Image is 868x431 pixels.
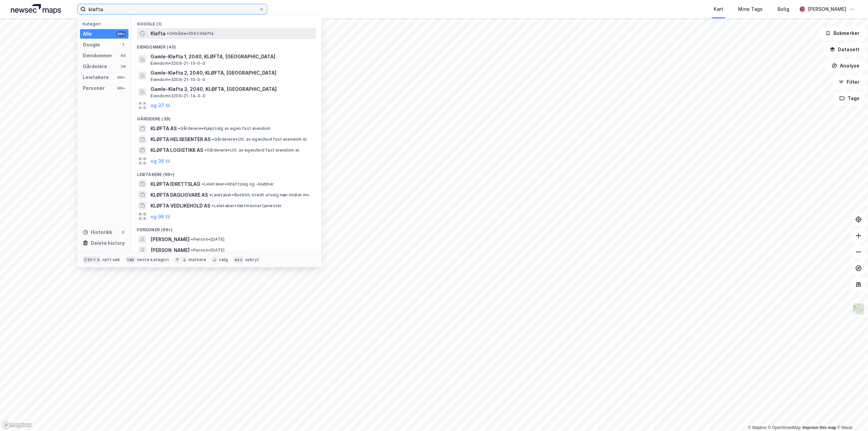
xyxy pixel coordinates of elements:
[151,235,190,243] span: [PERSON_NAME]
[202,181,204,187] span: •
[826,59,865,73] button: Analyse
[120,53,126,58] div: 40
[151,53,313,61] span: Gamle-Kløfta 1, 2040, KLØFTA, [GEOGRAPHIC_DATA]
[189,257,206,262] div: markere
[151,202,210,210] span: KLØFTA VEDLIKEHOLD AS
[191,248,193,253] span: •
[209,192,310,198] span: Leietaker • Butikkh. bredt utvalg nær.midler mv.
[808,5,846,13] div: [PERSON_NAME]
[151,93,205,99] span: Eiendom • 3209-21-14-0-0
[83,256,101,263] div: Ctrl + k
[83,41,100,49] div: Google
[83,228,112,236] div: Historikk
[191,248,224,253] span: Person • [DATE]
[151,180,200,188] span: KLØFTA IDRETTSLAG
[11,4,61,14] img: logo.a4113a55bc3d86da70a041830d287a7e.svg
[824,43,865,56] button: Datasett
[714,5,723,13] div: Kart
[151,212,170,220] button: og 96 til
[191,237,224,242] span: Person • [DATE]
[738,5,763,13] div: Mine Tags
[167,31,169,36] span: •
[151,61,205,66] span: Eiendom • 3209-21-15-0-0
[102,257,120,262] div: nytt søk
[83,62,107,71] div: Gårdeiere
[116,75,126,80] div: 99+
[219,257,228,262] div: velg
[167,31,214,36] span: Område • 2040 Kløfta
[151,85,313,93] span: Gamle-Kløfta 3, 2040, KLØFTA, [GEOGRAPHIC_DATA]
[132,166,321,179] div: Leietakere (99+)
[212,137,214,142] span: •
[768,425,801,430] a: OpenStreetMap
[83,73,109,81] div: Leietakere
[132,222,321,234] div: Personer (99+)
[151,124,177,133] span: KLØFTA AS
[834,92,865,105] button: Tags
[83,30,92,38] div: Alle
[151,246,190,254] span: [PERSON_NAME]
[132,111,321,123] div: Gårdeiere (39)
[83,84,105,92] div: Personer
[803,425,836,430] a: Improve this map
[120,64,126,69] div: 39
[178,126,271,131] span: Gårdeiere • Kjøp/salg av egen fast eiendom
[120,230,126,235] div: 0
[116,85,126,91] div: 99+
[777,5,789,13] div: Bolig
[233,256,244,263] div: esc
[151,69,313,77] span: Gamle-Kløfta 2, 2040, KLØFTA, [GEOGRAPHIC_DATA]
[204,148,300,153] span: Gårdeiere • Utl. av egen/leid fast eiendom el.
[834,398,868,431] div: Kontrollprogram for chat
[116,31,126,37] div: 99+
[151,146,203,154] span: KLØFTA LOGISTIKK AS
[151,135,211,143] span: KLØFTA HELSESENTER AS
[83,52,112,60] div: Eiendommer
[132,39,321,51] div: Eiendommer (40)
[151,157,170,165] button: og 36 til
[137,257,169,262] div: neste kategori
[833,75,865,89] button: Filter
[820,26,865,40] button: Bokmerker
[204,148,206,153] span: •
[151,77,205,82] span: Eiendom • 3209-21-10-0-0
[202,181,274,187] span: Leietaker • Idrettslag og -klubber
[86,4,259,14] input: Søk på adresse, matrikkel, gårdeiere, leietakere eller personer
[178,126,180,131] span: •
[212,203,214,208] span: •
[126,256,136,263] div: tab
[91,239,125,247] div: Delete history
[151,30,165,38] span: Kløfta
[132,16,321,28] div: Google (1)
[212,203,282,209] span: Leietaker • Vaktmestertjenester
[191,237,193,242] span: •
[834,398,868,431] iframe: Chat Widget
[151,101,170,110] button: og 37 til
[748,425,767,430] a: Mapbox
[83,21,129,26] div: Kategori
[245,257,259,262] div: avbryt
[852,302,865,315] img: Z
[120,42,126,47] div: 1
[151,191,208,199] span: KLØFTA DAGLIGVARE AS
[212,137,308,142] span: Gårdeiere • Utl. av egen/leid fast eiendom el.
[209,192,211,197] span: •
[2,421,32,429] a: Mapbox homepage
